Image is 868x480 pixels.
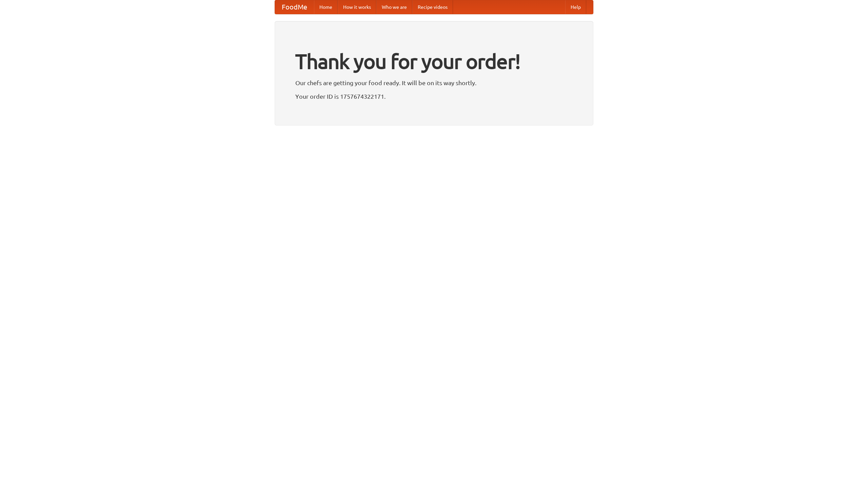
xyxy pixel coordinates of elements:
p: Your order ID is 1757674322171. [295,91,573,101]
a: FoodMe [275,0,314,14]
a: Help [565,0,586,14]
a: Who we are [376,0,412,14]
a: How it works [338,0,376,14]
p: Our chefs are getting your food ready. It will be on its way shortly. [295,78,573,88]
a: Recipe videos [412,0,453,14]
a: Home [314,0,338,14]
h1: Thank you for your order! [295,45,573,78]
